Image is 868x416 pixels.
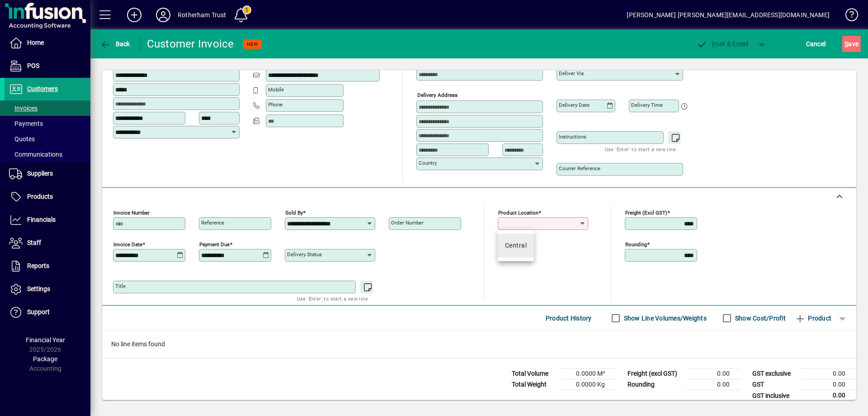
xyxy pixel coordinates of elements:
[285,210,303,216] mat-label: Sold by
[561,379,616,390] td: 0.0000 Kg
[627,8,830,22] div: [PERSON_NAME] [PERSON_NAME][EMAIL_ADDRESS][DOMAIN_NAME]
[507,379,561,390] td: Total Weight
[505,241,527,250] div: Central
[201,220,224,226] mat-label: Reference
[844,37,859,51] span: ave
[419,160,437,166] mat-label: Country
[115,283,126,289] mat-label: Title
[748,368,802,379] td: GST exclusive
[5,100,90,116] a: Invoices
[631,102,663,108] mat-label: Delivery time
[748,379,802,390] td: GST
[27,308,50,316] span: Support
[268,86,284,93] mat-label: Mobile
[5,55,90,77] a: POS
[802,379,856,390] td: 0.00
[844,40,848,48] span: S
[27,62,39,69] span: POS
[623,368,686,379] td: Freight (excl GST)
[802,368,856,379] td: 0.00
[27,285,50,292] span: Settings
[27,170,53,177] span: Suppliers
[98,36,132,52] button: Back
[9,135,35,143] span: Quotes
[559,102,590,108] mat-label: Delivery date
[102,330,856,358] div: No line items found
[27,85,58,92] span: Customers
[839,2,857,31] a: Knowledge Base
[542,310,595,326] button: Product History
[5,163,90,185] a: Suppliers
[623,379,686,390] td: Rounding
[297,293,368,304] mat-hint: Use 'Enter' to start a new line
[696,40,749,48] span: ost & Email
[178,8,226,22] div: Rotherham Trust
[268,101,283,108] mat-label: Phone
[500,230,581,239] mat-error: Required
[27,262,49,269] span: Reports
[692,36,753,52] button: Post & Email
[561,368,616,379] td: 0.0000 M³
[748,390,802,402] td: GST inclusive
[5,278,90,301] a: Settings
[27,216,56,223] span: Financials
[498,234,534,258] mat-option: Central
[625,210,667,216] mat-label: Freight (excl GST)
[27,239,41,246] span: Staff
[806,37,826,51] span: Cancel
[5,209,90,231] a: Financials
[27,39,44,46] span: Home
[5,186,90,208] a: Products
[5,232,90,254] a: Staff
[9,105,38,112] span: Invoices
[686,368,741,379] td: 0.00
[686,379,741,390] td: 0.00
[9,120,43,127] span: Payments
[287,251,322,258] mat-label: Delivery status
[149,7,178,23] button: Profile
[147,37,234,51] div: Customer Invoice
[802,390,856,402] td: 0.00
[27,193,53,200] span: Products
[733,314,786,323] label: Show Cost/Profit
[559,165,600,172] mat-label: Courier Reference
[113,241,142,248] mat-label: Invoice date
[559,70,584,77] mat-label: Deliver via
[5,301,90,324] a: Support
[199,241,230,248] mat-label: Payment due
[120,7,149,23] button: Add
[100,40,130,48] span: Back
[33,355,57,363] span: Package
[498,210,538,216] mat-label: Product location
[559,134,586,140] mat-label: Instructions
[90,36,140,52] app-page-header-button: Back
[625,241,647,248] mat-label: Rounding
[9,151,62,158] span: Communications
[5,147,90,162] a: Communications
[5,32,90,54] a: Home
[712,40,716,48] span: P
[804,36,828,52] button: Cancel
[795,311,831,325] span: Product
[391,220,424,226] mat-label: Order number
[605,144,676,154] mat-hint: Use 'Enter' to start a new line
[5,116,90,131] a: Payments
[113,210,150,216] mat-label: Invoice number
[5,255,90,277] a: Reports
[546,311,592,325] span: Product History
[842,36,861,52] button: Save
[5,131,90,147] a: Quotes
[247,41,258,47] span: NEW
[622,314,707,323] label: Show Line Volumes/Weights
[26,336,65,344] span: Financial Year
[507,368,561,379] td: Total Volume
[790,310,836,326] button: Product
